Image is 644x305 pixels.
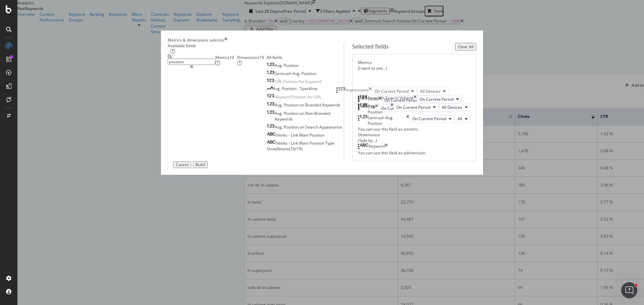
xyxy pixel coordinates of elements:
span: Avg. [275,124,284,130]
button: All [454,115,471,123]
div: You can use this field as a dimension [358,150,471,156]
img: website_grey.svg [11,17,16,23]
span: Appearance [319,124,342,130]
button: On Current Period [409,115,454,123]
div: Dimensions [358,132,471,143]
div: You can use this field as a metric [358,126,471,132]
span: Position [302,71,316,76]
span: Non-Branded [305,110,330,116]
span: Branded [305,102,322,108]
span: Avg. [275,110,284,116]
span: Position [283,79,299,84]
div: Cancel [176,162,189,167]
span: URL [314,94,321,100]
span: Link [291,140,299,146]
span: 19 [229,55,234,60]
span: Keyword [305,79,321,84]
span: Sparkline [300,86,317,91]
span: Avg. [273,86,282,91]
div: Domain: [DOMAIN_NAME] [17,17,74,23]
div: Keywordtimes [358,143,471,150]
div: times [369,87,372,95]
div: Clear All [458,45,474,49]
div: Impressions [346,87,369,95]
div: Metrics & dimensions selector [168,37,224,43]
button: On Current Period [372,87,417,95]
div: Metrics [215,55,237,66]
span: - [288,140,291,146]
span: Position [310,140,325,146]
span: Avg. [275,63,284,68]
span: for [299,79,305,84]
span: All [458,116,462,122]
span: Position [284,110,300,116]
div: Semrush Avg. Position [368,115,406,126]
div: (I want to see...) [358,65,471,71]
div: Keyword [369,143,385,150]
span: Position [292,94,308,100]
span: for [308,94,314,100]
span: Main [299,140,310,146]
span: Show 9 more [267,146,289,152]
span: On Current Period [412,116,446,122]
span: Inlinks [276,132,288,138]
div: times [224,37,227,43]
span: Position [310,132,324,138]
button: Clear All [455,43,476,51]
button: Cancel [173,161,191,168]
span: on [300,110,305,116]
div: brand label [259,55,264,60]
div: times [406,115,409,126]
div: All fields [267,55,344,60]
div: Keywords by Traffic [74,40,113,44]
span: ( 10 / 19 ) [289,146,303,152]
span: Position [282,86,298,91]
div: brand label [229,55,234,60]
span: - [298,86,300,91]
div: v 4.0.25 [19,11,33,16]
span: Link [291,132,299,138]
button: Build [193,161,208,168]
button: All Devices [439,103,471,111]
span: On Current Period [375,88,409,94]
button: All Devices [417,87,449,95]
span: - [288,132,291,138]
span: URL [275,79,283,84]
span: Avg. [292,71,302,76]
span: on [300,102,305,108]
div: Domain Overview [25,40,60,44]
div: Available fields [168,43,344,49]
span: Semrush [275,71,292,76]
input: Search by field name [168,59,215,65]
div: Dimensions [237,55,267,66]
span: Search [305,124,319,130]
img: tab_keywords_by_traffic_grey.svg [67,39,72,44]
span: Inlinks [276,140,288,146]
span: Position [284,63,299,68]
span: Position [284,124,300,130]
div: Metrics [358,60,471,71]
div: modal [161,30,483,175]
div: ImpressionstimesOn Current PeriodAll Devices [336,87,454,95]
span: All Devices [420,88,440,94]
div: Build [196,162,205,167]
img: logo_orange.svg [11,11,16,16]
div: (Split by...) [358,138,471,143]
span: 19 [259,55,264,60]
span: Keyword [275,94,292,100]
span: Position [284,102,300,108]
span: Type [325,140,334,146]
div: Selected fields [352,43,389,51]
div: Semrush Avg. PositiontimesOn Current PeriodAll [358,115,471,126]
span: Keywords [275,116,293,122]
span: Main [299,132,310,138]
iframe: Intercom live chat [621,282,637,298]
span: Avg. [275,102,284,108]
img: tab_domain_overview_orange.svg [18,39,23,44]
span: Keywords [322,102,340,108]
div: times [385,143,388,150]
span: on [300,124,305,130]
